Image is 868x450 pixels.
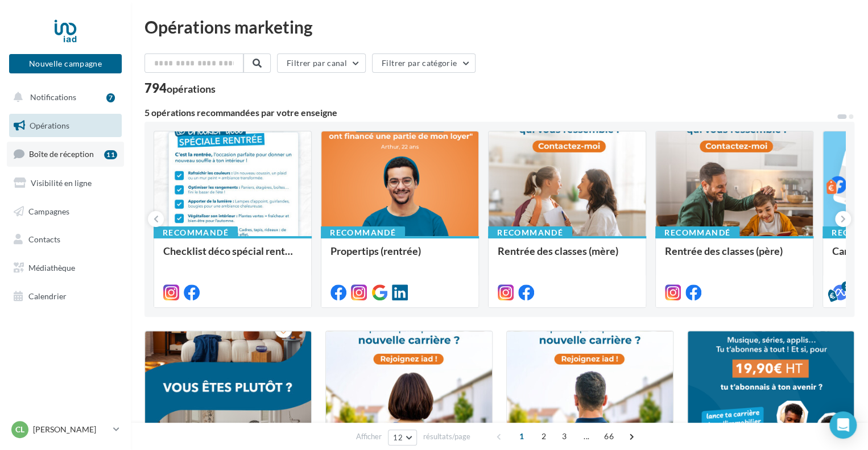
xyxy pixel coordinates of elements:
[665,245,804,268] div: Rentrée des classes (père)
[555,427,573,445] span: 3
[28,263,75,273] span: Médiathèque
[488,226,572,239] div: Recommandé
[30,121,69,130] span: Opérations
[372,53,476,73] button: Filtrer par catégorie
[163,245,302,268] div: Checklist déco spécial rentrée
[393,433,403,442] span: 12
[33,424,109,435] p: [PERSON_NAME]
[106,93,115,102] div: 7
[31,178,92,188] span: Visibilité en ligne
[144,18,854,35] div: Opérations marketing
[7,142,124,166] a: Boîte de réception11
[498,245,636,268] div: Rentrée des classes (mère)
[277,53,366,73] button: Filtrer par canal
[356,431,382,442] span: Afficher
[655,226,739,239] div: Recommandé
[388,430,417,445] button: 12
[7,85,119,109] button: Notifications 7
[7,256,124,280] a: Médiathèque
[9,419,122,440] a: Cl [PERSON_NAME]
[104,150,117,159] div: 11
[7,114,124,138] a: Opérations
[600,427,618,445] span: 66
[29,149,94,159] span: Boîte de réception
[30,92,76,102] span: Notifications
[512,427,531,445] span: 1
[321,226,405,239] div: Recommandé
[167,84,216,94] div: opérations
[841,281,852,291] div: 5
[535,427,553,445] span: 2
[9,54,122,73] button: Nouvelle campagne
[7,284,124,308] a: Calendrier
[144,82,216,94] div: 794
[28,291,67,301] span: Calendrier
[15,424,24,435] span: Cl
[577,427,596,445] span: ...
[28,234,60,244] span: Contacts
[28,206,69,216] span: Campagnes
[330,245,469,268] div: Propertips (rentrée)
[7,171,124,195] a: Visibilité en ligne
[423,431,470,442] span: résultats/page
[154,226,238,239] div: Recommandé
[7,200,124,224] a: Campagnes
[144,108,836,117] div: 5 opérations recommandées par votre enseigne
[7,228,124,251] a: Contacts
[829,411,857,439] div: Open Intercom Messenger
